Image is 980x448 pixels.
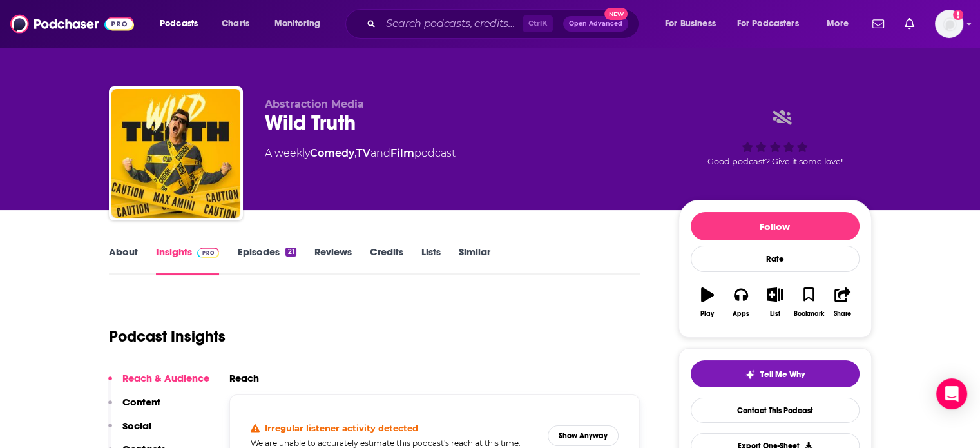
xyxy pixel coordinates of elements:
[770,310,780,318] div: List
[156,246,220,275] a: InsightsPodchaser Pro
[213,14,257,34] a: Charts
[274,15,320,33] span: Monitoring
[935,10,963,38] span: Logged in as smeizlik
[265,423,418,433] h4: Irregular listener activity detected
[370,246,403,275] a: Credits
[265,146,456,161] div: A weekly podcast
[237,246,296,275] a: Episodes21
[691,279,724,326] button: Play
[665,15,716,33] span: For Business
[390,147,414,159] a: Film
[370,147,390,159] span: and
[678,98,872,178] div: Good podcast? Give it some love!
[109,246,138,275] a: About
[760,369,805,380] span: Tell Me Why
[707,157,843,166] span: Good podcast? Give it some love!
[792,279,825,326] button: Bookmark
[222,15,249,33] span: Charts
[381,14,523,34] input: Search podcasts, credits, & more...
[825,279,859,326] button: Share
[733,310,749,318] div: Apps
[737,15,799,33] span: For Podcasters
[109,327,226,346] h1: Podcast Insights
[108,396,160,420] button: Content
[827,15,849,33] span: More
[310,147,354,159] a: Comedy
[563,16,628,32] button: Open AdvancedNew
[548,425,619,446] button: Show Anyway
[314,246,352,275] a: Reviews
[108,420,151,443] button: Social
[691,246,860,272] div: Rate
[151,14,215,34] button: open menu
[421,246,441,275] a: Lists
[729,14,818,34] button: open menu
[108,372,209,396] button: Reach & Audience
[656,14,732,34] button: open menu
[691,212,860,240] button: Follow
[793,310,823,318] div: Bookmark
[834,310,851,318] div: Share
[818,14,865,34] button: open menu
[935,10,963,38] button: Show profile menu
[265,14,337,34] button: open menu
[523,15,553,32] span: Ctrl K
[160,15,198,33] span: Podcasts
[745,369,755,380] img: tell me why sparkle
[111,89,240,218] img: Wild Truth
[936,378,967,409] div: Open Intercom Messenger
[953,10,963,20] svg: Add a profile image
[700,310,714,318] div: Play
[358,9,651,39] div: Search podcasts, credits, & more...
[122,396,160,408] p: Content
[356,147,370,159] a: TV
[604,8,628,20] span: New
[197,248,220,258] img: Podchaser Pro
[354,147,356,159] span: ,
[758,279,791,326] button: List
[935,10,963,38] img: User Profile
[122,372,209,384] p: Reach & Audience
[285,248,296,257] div: 21
[10,12,134,36] img: Podchaser - Follow, Share and Rate Podcasts
[569,21,622,27] span: Open Advanced
[724,279,758,326] button: Apps
[459,246,490,275] a: Similar
[229,372,259,384] h2: Reach
[691,398,860,423] a: Contact This Podcast
[265,98,364,110] span: Abstraction Media
[899,13,919,35] a: Show notifications dropdown
[867,13,889,35] a: Show notifications dropdown
[251,438,538,448] h5: We are unable to accurately estimate this podcast's reach at this time.
[691,360,860,387] button: tell me why sparkleTell Me Why
[122,420,151,432] p: Social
